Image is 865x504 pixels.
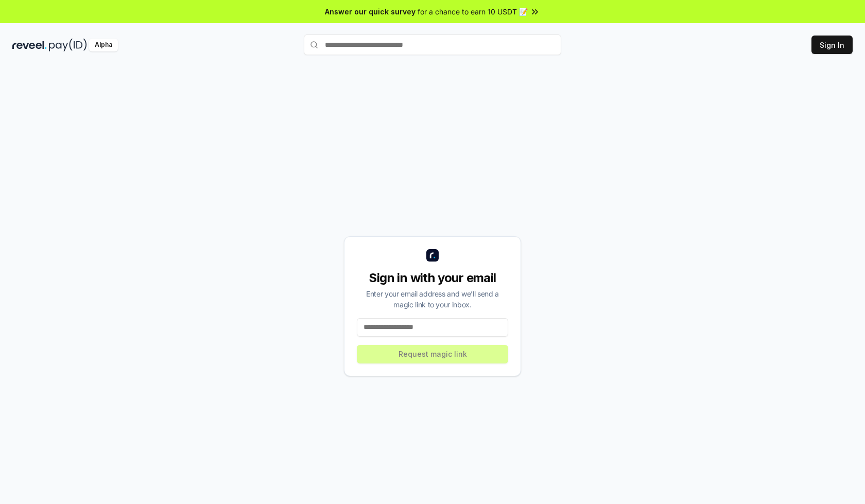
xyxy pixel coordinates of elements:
[49,39,87,51] img: pay_id
[418,6,528,17] span: for a chance to earn 10 USDT 📝
[89,39,118,51] div: Alpha
[357,270,508,286] div: Sign in with your email
[12,39,47,51] img: reveel_dark
[357,288,508,310] div: Enter your email address and we’ll send a magic link to your inbox.
[426,249,439,262] img: logo_small
[325,6,416,17] span: Answer our quick survey
[811,36,853,54] button: Sign In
